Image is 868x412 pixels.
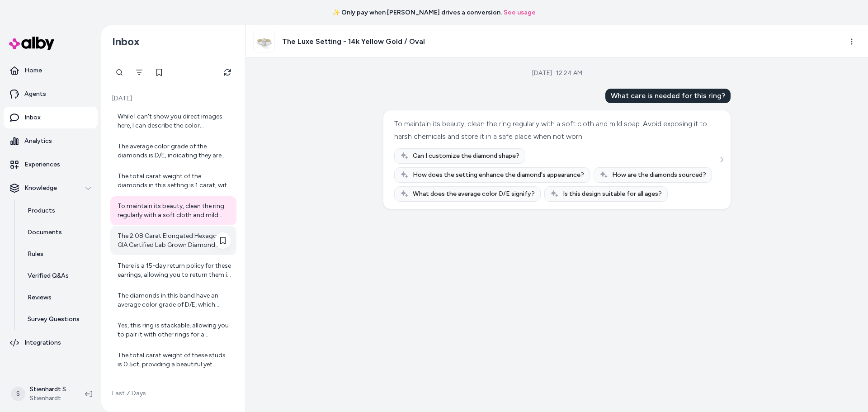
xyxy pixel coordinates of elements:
a: Analytics [4,130,98,152]
p: Stienhardt Shopify [30,385,71,394]
a: Agents [4,83,98,105]
div: The diamonds in this band have an average color grade of D/E, which indicates they are colorless ... [118,291,231,309]
span: Is this design suitable for all ages? [563,189,662,199]
div: What care is needed for this ring? [605,89,731,103]
a: The total carat weight of these studs is 0.5ct, providing a beautiful yet subtle sparkle. [110,346,236,374]
a: The total carat weight of the diamonds in this setting is 1 carat, with a brilliant central diamo... [110,166,236,195]
p: Integrations [24,338,61,347]
a: Integrations [4,332,98,354]
a: The 2.08 Carat Elongated Hexagon GIA Certified Lab Grown Diamond is priced at $1,860.00. It featu... [110,226,236,255]
div: To maintain its beauty, clean the ring regularly with a soft cloth and mild soap. Avoid exposing ... [118,202,231,220]
p: Documents [28,228,62,237]
a: Inbox [4,107,98,128]
button: Filter [130,63,148,81]
span: Stienhardt [30,394,71,403]
p: [DATE] [110,94,236,103]
a: See usage [504,8,536,17]
a: Documents [19,222,98,243]
div: The 2.08 Carat Elongated Hexagon GIA Certified Lab Grown Diamond is priced at $1,860.00. It featu... [118,232,231,250]
p: Home [24,66,42,75]
span: Can I customize the diamond shape? [413,152,519,161]
p: Analytics [24,137,52,146]
button: Refresh [218,63,236,81]
span: How are the diamonds sourced? [612,170,706,180]
a: Yes, this ring is stackable, allowing you to pair it with other rings for a personalized and styl... [110,316,236,345]
p: Rules [28,250,43,259]
p: Last 7 Days [110,389,236,398]
a: There is a 15-day return policy for these earrings, allowing you to return them if you're not sat... [110,256,236,285]
a: Experiences [4,154,98,175]
div: The total carat weight of the diamonds in this setting is 1 carat, with a brilliant central diamo... [118,172,231,190]
a: To maintain its beauty, clean the ring regularly with a soft cloth and mild soap. Avoid exposing ... [110,196,236,225]
img: oval-cut-diamond-ring.jpg [254,31,274,52]
span: ✨ Only pay when [PERSON_NAME] drives a conversion. [332,8,502,17]
h2: Inbox [112,35,140,48]
a: Rules [19,243,98,265]
a: Home [4,60,98,81]
a: Verified Q&As [19,265,98,287]
p: Products [28,206,55,215]
p: Agents [24,90,46,99]
p: Experiences [24,160,60,169]
a: While I can't show you direct images here, I can describe the color differences between 14k and 1... [110,107,236,136]
p: Inbox [24,113,41,122]
button: See more [716,154,727,165]
button: SStienhardt ShopifyStienhardt [5,379,78,408]
div: The average color grade of the diamonds is D/E, indicating they are near-colorless and exhibit ex... [118,142,231,160]
img: alby Logo [9,37,54,50]
p: Knowledge [24,184,57,193]
div: There is a 15-day return policy for these earrings, allowing you to return them if you're not sat... [118,261,231,279]
div: To maintain its beauty, clean the ring regularly with a soft cloth and mild soap. Avoid exposing ... [394,118,717,143]
span: S [11,387,25,401]
button: Knowledge [4,177,98,199]
span: What does the average color D/E signify? [413,189,535,199]
p: Reviews [28,293,52,302]
h3: The Luxe Setting - 14k Yellow Gold / Oval [282,36,425,47]
div: Yes, this ring is stackable, allowing you to pair it with other rings for a personalized and styl... [118,321,231,339]
p: Survey Questions [28,315,80,324]
a: Reviews [19,287,98,308]
a: The diamonds in this band have an average color grade of D/E, which indicates they are colorless ... [110,286,236,315]
span: How does the setting enhance the diamond's appearance? [413,170,584,180]
div: The total carat weight of these studs is 0.5ct, providing a beautiful yet subtle sparkle. [118,351,231,369]
div: While I can't show you direct images here, I can describe the color differences between 14k and 1... [118,112,231,130]
a: The average color grade of the diamonds is D/E, indicating they are near-colorless and exhibit ex... [110,137,236,166]
p: Verified Q&As [28,271,69,280]
a: Products [19,200,98,222]
a: Survey Questions [19,308,98,330]
div: [DATE] · 12:24 AM [532,69,582,78]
